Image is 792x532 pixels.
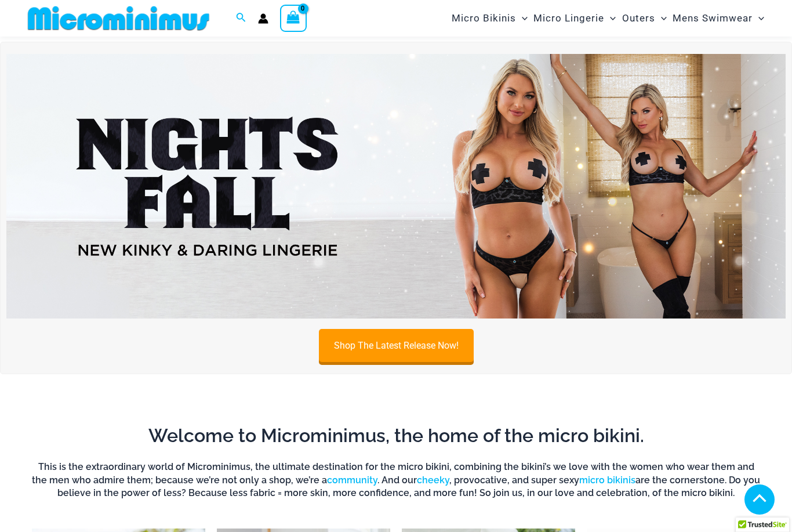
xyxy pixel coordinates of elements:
a: Mens SwimwearMenu ToggleMenu Toggle [670,3,767,33]
a: OutersMenu ToggleMenu Toggle [619,3,670,33]
a: Search icon link [236,11,246,26]
img: MM SHOP LOGO FLAT [23,5,214,31]
a: micro bikinis [579,475,635,486]
img: Night's Fall Silver Leopard Pack [6,54,786,319]
span: Outers [622,3,655,33]
span: Menu Toggle [655,3,667,33]
span: Menu Toggle [604,3,616,33]
span: Micro Lingerie [533,3,604,33]
a: Micro LingerieMenu ToggleMenu Toggle [531,3,619,33]
a: community [327,475,377,486]
h2: Welcome to Microminimus, the home of the micro bikini. [32,424,760,448]
a: View Shopping Cart, empty [280,5,307,31]
span: Mens Swimwear [673,3,753,33]
a: Account icon link [258,13,268,24]
nav: Site Navigation [447,2,769,35]
span: Menu Toggle [753,3,764,33]
span: Menu Toggle [516,3,528,33]
a: Shop The Latest Release Now! [319,329,474,362]
a: cheeky [417,475,449,486]
h6: This is the extraordinary world of Microminimus, the ultimate destination for the micro bikini, c... [32,461,760,500]
span: Micro Bikinis [452,3,516,33]
a: Micro BikinisMenu ToggleMenu Toggle [449,3,531,33]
